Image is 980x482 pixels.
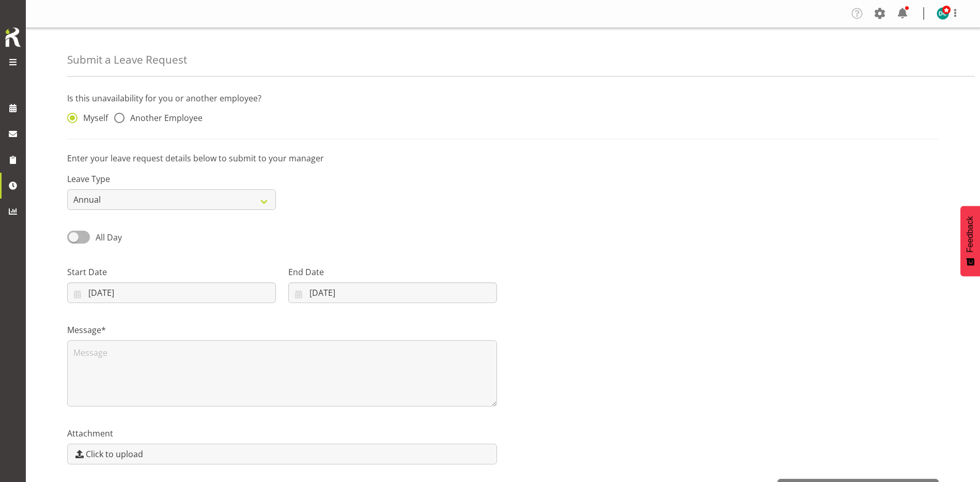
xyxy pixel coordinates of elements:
[67,54,187,66] h4: Submit a Leave Request
[67,152,939,164] p: Enter your leave request details below to submit to your manager
[125,113,203,123] span: Another Employee
[67,324,497,336] label: Message*
[67,92,939,104] p: Is this unavailability for you or another employee?
[67,282,276,303] input: Click to select...
[77,113,108,123] span: Myself
[67,173,276,185] label: Leave Type
[96,232,122,243] span: All Day
[3,26,23,49] img: Rosterit icon logo
[86,448,143,460] span: Click to upload
[937,7,949,20] img: donald-cunningham11616.jpg
[966,216,975,252] span: Feedback
[288,266,497,278] label: End Date
[288,282,497,303] input: Click to select...
[67,266,276,278] label: Start Date
[960,206,980,276] button: Feedback - Show survey
[67,427,497,440] label: Attachment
